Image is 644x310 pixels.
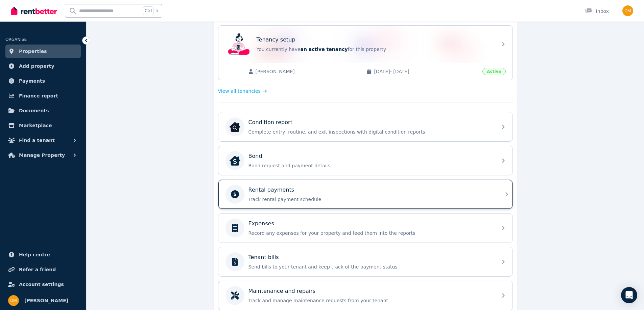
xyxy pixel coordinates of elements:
span: Ctrl [143,6,153,15]
span: View all tenancies [218,88,261,94]
button: Find a tenant [5,134,81,147]
img: Daniela Margaoan [8,295,19,306]
span: Add property [19,62,54,70]
a: View all tenancies [218,88,267,94]
span: k [156,8,159,13]
span: Find a tenant [19,136,55,144]
span: Refer a friend [19,265,56,274]
div: Open Intercom Messenger [621,287,637,303]
a: Add property [5,59,81,73]
p: Track rental payment schedule [248,196,493,203]
p: Tenant bills [248,253,279,261]
a: Documents [5,104,81,117]
p: Rental payments [248,186,294,194]
button: Manage Property [5,148,81,162]
a: Tenancy setupTenancy setupYou currently havean active tenancyfor this property [218,26,512,63]
a: Tenant billsSend bills to your tenant and keep track of the payment status [218,247,512,276]
a: ExpensesRecord any expenses for your property and feed them into the reports [218,214,512,243]
p: Bond [248,152,262,160]
img: Condition report [230,121,240,132]
span: Properties [19,47,47,55]
a: BondBondBond request and payment details [218,146,512,175]
span: [PERSON_NAME] [24,297,68,305]
span: Finance report [19,92,58,100]
p: Track and manage maintenance requests from your tenant [248,297,493,304]
p: Record any expenses for your property and feed them into the reports [248,230,493,236]
p: Condition report [248,118,292,126]
div: Inbox [585,8,609,15]
p: You currently have for this property [257,46,493,53]
a: Refer a friend [5,263,81,276]
p: Bond request and payment details [248,162,493,169]
a: Help centre [5,248,81,261]
span: Active [482,68,505,75]
a: Maintenance and repairsTrack and manage maintenance requests from your tenant [218,281,512,310]
span: Marketplace [19,121,52,130]
span: [PERSON_NAME] [256,68,360,75]
p: Expenses [248,220,274,228]
img: Bond [230,155,240,166]
span: Account settings [19,280,64,288]
span: Payments [19,77,45,85]
span: [DATE] - [DATE] [374,68,478,75]
p: Maintenance and repairs [248,287,316,295]
a: Account settings [5,278,81,291]
span: an active tenancy [301,47,348,52]
a: Properties [5,45,81,58]
p: Tenancy setup [257,36,295,44]
img: Tenancy setup [228,33,250,55]
a: Marketplace [5,119,81,132]
img: Daniela Margaoan [622,5,633,16]
span: Documents [19,107,49,115]
p: Send bills to your tenant and keep track of the payment status [248,263,493,270]
img: RentBetter [11,6,57,16]
a: Finance report [5,89,81,103]
a: Condition reportCondition reportComplete entry, routine, and exit inspections with digital condit... [218,112,512,141]
a: Payments [5,74,81,88]
span: Manage Property [19,151,65,159]
span: Help centre [19,251,50,259]
p: Complete entry, routine, and exit inspections with digital condition reports [248,129,493,135]
span: ORGANISE [5,37,27,42]
a: Rental paymentsTrack rental payment schedule [218,180,512,209]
